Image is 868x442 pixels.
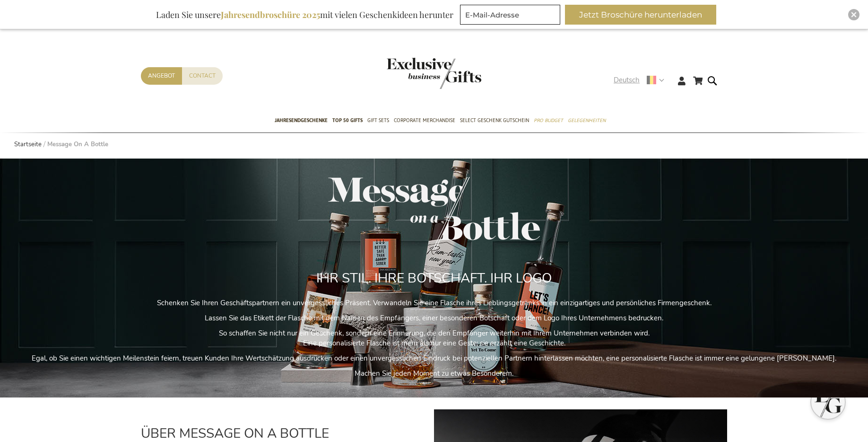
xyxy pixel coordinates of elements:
img: Exclusive Business gifts logo [387,58,481,89]
strong: Message On A Bottle [47,140,108,149]
div: Close [848,9,859,20]
span: Pro Budget [534,115,563,125]
span: Lassen Sie das Etikett der Flasche mit dem Namen des Empfängers, einer besonderen Botschaft oder ... [205,313,663,323]
span: Machen Sie jeden Moment zu etwas Besonderem. [355,369,513,378]
input: E-Mail-Adresse [460,5,560,25]
div: Laden Sie unsere mit vielen Geschenkideen herunter [152,5,458,25]
a: Contact [182,67,223,85]
span: So schaffen Sie nicht nur ein Geschenk, sondern eine Erinnerung, die den Empfänger weiterhin mit ... [219,328,650,348]
span: Gelegenheiten [568,115,606,125]
a: Startseite [14,140,42,149]
span: IHR STIL. IHRE BOTSCHAFT. IHR LOGO [316,269,552,287]
span: Schenken Sie Ihren Geschäftspartnern ein unvergessliches Präsent. Verwandeln Sie eine Flasche ihr... [157,298,712,308]
span: Deutsch [614,75,640,86]
button: Jetzt Broschüre herunterladen [565,5,716,25]
form: marketing offers and promotions [460,5,563,27]
span: Gift Sets [367,115,389,125]
img: message_on_a_bottle_grey_small [328,177,540,249]
a: store logo [387,58,434,89]
b: Jahresendbroschüre 2025 [221,9,320,20]
div: Deutsch [614,75,670,86]
a: Angebot [141,67,182,85]
span: Corporate Merchandise [394,115,455,125]
span: Select Geschenk Gutschein [460,115,529,125]
span: TOP 50 Gifts [332,115,363,125]
img: Close [851,12,857,18]
span: Egal, ob Sie einen wichtigen Meilenstein feiern, treuen Kunden Ihre Wertschätzung ausdrücken oder... [32,354,836,363]
span: Jahresendgeschenke [275,115,328,125]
